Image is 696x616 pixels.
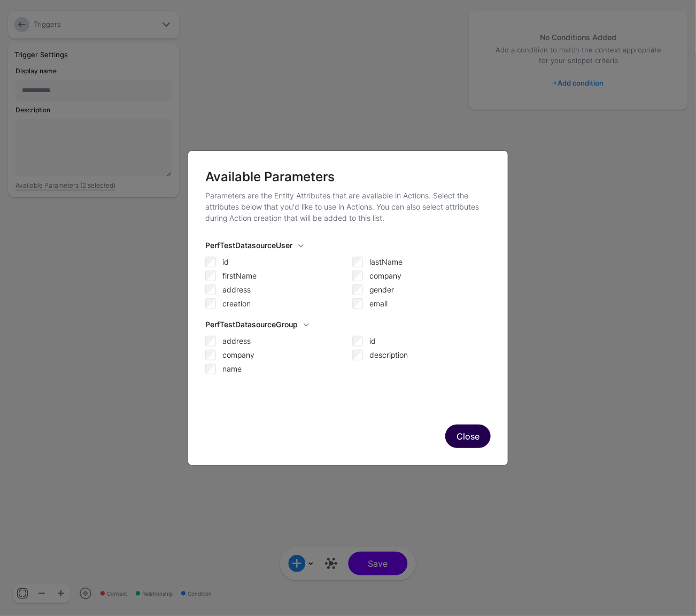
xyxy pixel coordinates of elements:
label: address [222,282,344,295]
button: Close [445,425,491,448]
label: lastName [369,255,491,267]
label: firstName [222,268,344,281]
label: description [369,348,491,360]
label: creation [222,296,344,309]
label: email [369,296,491,309]
h2: Available Parameters [205,168,491,186]
label: company [222,348,344,360]
strong: PerfTestDatasourceGroup [205,320,298,329]
label: name [222,361,344,374]
label: address [222,334,344,346]
label: id [222,255,344,267]
strong: PerfTestDatasourceUser [205,241,292,250]
p: Parameters are the Entity Attributes that are available in Actions. Select the attributes below t... [205,190,491,224]
label: company [369,268,491,281]
label: gender [369,282,491,295]
label: id [369,334,491,346]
